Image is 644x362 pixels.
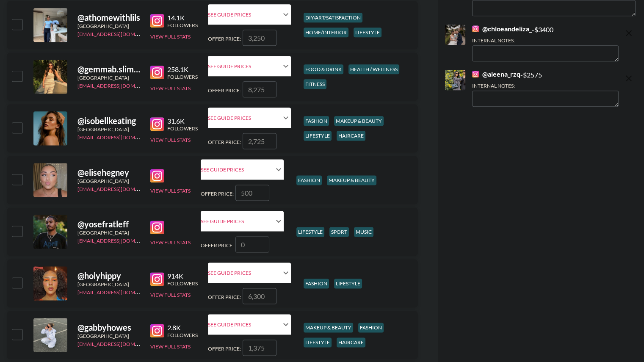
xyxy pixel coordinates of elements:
[77,75,140,81] div: [GEOGRAPHIC_DATA]
[620,70,637,87] button: remove
[167,74,198,80] div: Followers
[354,227,373,237] div: music
[472,70,619,107] div: - $ 2575
[201,211,284,231] div: See Guide Prices
[208,139,241,145] span: Offer Price:
[208,108,291,128] div: See Guide Prices
[77,12,140,23] div: @ athomewithlils
[208,314,291,334] div: See Guide Prices
[334,279,362,288] div: lifestyle
[77,333,140,339] div: [GEOGRAPHIC_DATA]
[304,337,332,347] div: lifestyle
[358,323,384,332] div: fashion
[235,185,269,201] input: 500
[77,29,163,37] a: [EMAIL_ADDRESS][DOMAIN_NAME]
[167,14,198,22] div: 14.1K
[243,133,276,149] input: 2,725
[77,339,163,347] a: [EMAIL_ADDRESS][DOMAIN_NAME]
[77,64,140,75] div: @ gemmab.slimming
[150,33,191,40] button: View Full Stats
[77,178,140,184] div: [GEOGRAPHIC_DATA]
[354,28,381,37] div: lifestyle
[167,332,198,338] div: Followers
[243,340,276,356] input: 1,375
[77,184,163,192] a: [EMAIL_ADDRESS][DOMAIN_NAME]
[150,117,164,131] img: Instagram
[243,81,276,97] input: 8,275
[150,66,164,79] img: Instagram
[77,281,140,287] div: [GEOGRAPHIC_DATA]
[201,191,234,197] span: Offer Price:
[304,131,332,141] div: lifestyle
[472,25,532,33] a: @chloeandeliza_
[150,221,164,234] img: Instagram
[77,229,140,236] div: [GEOGRAPHIC_DATA]
[201,218,274,224] div: See Guide Prices
[327,175,376,185] div: makeup & beauty
[348,64,399,74] div: health / wellness
[77,116,140,126] div: @ isobellkeating
[77,236,163,244] a: [EMAIL_ADDRESS][DOMAIN_NAME]
[472,37,619,44] div: Internal Notes:
[77,322,140,333] div: @ gabbyhowes
[150,292,191,298] button: View Full Stats
[208,321,281,328] div: See Guide Prices
[201,159,284,180] div: See Guide Prices
[472,25,619,61] div: - $ 3400
[77,133,163,141] a: [EMAIL_ADDRESS][DOMAIN_NAME]
[208,345,241,352] span: Offer Price:
[243,30,276,46] input: 3,250
[208,263,291,283] div: See Guide Prices
[304,79,326,89] div: fitness
[304,28,348,37] div: home/interior
[77,81,163,89] a: [EMAIL_ADDRESS][DOMAIN_NAME]
[620,25,637,41] button: remove
[208,115,281,121] div: See Guide Prices
[472,70,520,78] a: @aleena_rzq
[201,166,274,173] div: See Guide Prices
[167,65,198,74] div: 258.1K
[167,22,198,28] div: Followers
[208,36,241,42] span: Offer Price:
[304,64,343,74] div: food & drink
[208,270,281,276] div: See Guide Prices
[77,167,140,178] div: @ elisehegney
[472,83,619,89] div: Internal Notes:
[304,323,353,332] div: makeup & beauty
[150,272,164,286] img: Instagram
[77,219,140,229] div: @ yosefratleff
[208,11,281,18] div: See Guide Prices
[304,13,362,22] div: diy/art/satisfaction
[337,131,365,141] div: haircare
[304,279,329,288] div: fashion
[167,117,198,125] div: 31.6K
[472,25,479,32] img: Instagram
[77,271,140,281] div: @ holyhippy
[77,287,163,296] a: [EMAIL_ADDRESS][DOMAIN_NAME]
[150,324,164,337] img: Instagram
[150,14,164,28] img: Instagram
[472,71,479,77] img: Instagram
[201,242,234,249] span: Offer Price:
[167,280,198,287] div: Followers
[150,239,191,246] button: View Full Stats
[167,125,198,132] div: Followers
[150,188,191,194] button: View Full Stats
[235,236,269,252] input: 0
[150,169,164,182] img: Instagram
[243,288,276,304] input: 6,300
[167,323,198,332] div: 2.8K
[150,85,191,91] button: View Full Stats
[150,343,191,350] button: View Full Stats
[208,4,291,25] div: See Guide Prices
[304,116,329,126] div: fashion
[337,337,365,347] div: haircare
[77,126,140,133] div: [GEOGRAPHIC_DATA]
[77,23,140,29] div: [GEOGRAPHIC_DATA]
[329,227,349,237] div: sport
[296,227,324,237] div: lifestyle
[208,56,291,76] div: See Guide Prices
[296,175,322,185] div: fashion
[208,294,241,300] span: Offer Price:
[334,116,384,126] div: makeup & beauty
